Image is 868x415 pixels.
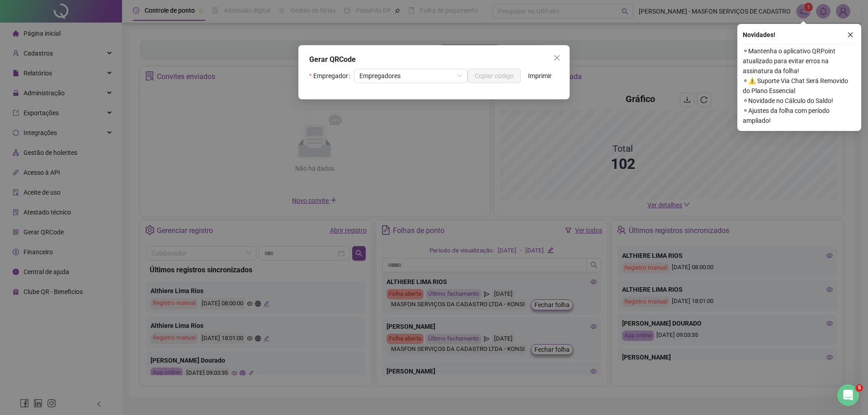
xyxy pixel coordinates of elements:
[309,54,559,65] div: Gerar QRCode
[837,384,859,406] iframe: Intercom live chat
[521,69,559,83] button: Imprimir
[743,106,856,126] span: ⚬ Ajustes da folha com período ampliado!
[743,30,775,40] span: Novidades !
[467,69,521,83] button: Copiar código
[743,96,856,106] span: ⚬ Novidade no Cálculo do Saldo!
[553,54,561,61] span: close
[359,69,462,83] span: Empregadores
[743,46,856,76] span: ⚬ Mantenha o aplicativo QRPoint atualizado para evitar erros na assinatura da folha!
[847,32,854,38] span: close
[856,384,863,392] span: 5
[550,51,564,65] button: Close
[309,69,354,83] label: Empregador
[743,76,856,96] span: ⚬ ⚠️ Suporte Via Chat Será Removido do Plano Essencial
